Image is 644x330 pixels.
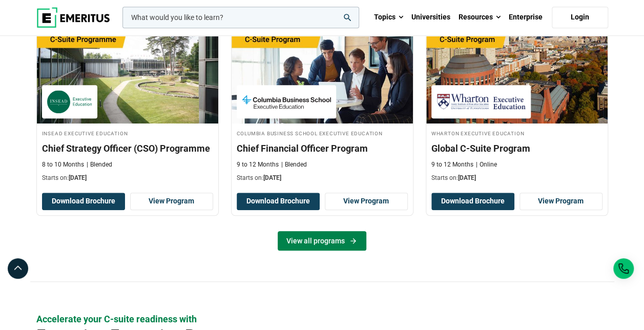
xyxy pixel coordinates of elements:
a: View Program [520,193,603,210]
input: woocommerce-product-search-field-0 [122,7,359,28]
h3: Chief Financial Officer Program [237,142,408,155]
p: Online [476,160,497,169]
a: View all programs [278,231,366,251]
p: Blended [281,160,307,169]
h4: INSEAD Executive Education [42,129,213,137]
img: Chief Financial Officer Program | Online Finance Course [232,21,413,123]
a: Login [552,7,608,28]
h3: Chief Strategy Officer (CSO) Programme [42,142,213,155]
p: 8 to 10 Months [42,160,84,169]
span: [DATE] [263,174,281,181]
button: Download Brochure [431,193,514,210]
button: Download Brochure [237,193,320,210]
a: View Program [325,193,408,210]
a: Leadership Course by Wharton Executive Education - December 17, 2025 Wharton Executive Education ... [426,21,608,188]
h4: Wharton Executive Education [431,129,603,137]
a: View Program [130,193,213,210]
span: [DATE] [458,174,476,181]
p: Blended [87,160,112,169]
p: 9 to 12 Months [431,160,473,169]
img: Wharton Executive Education [437,90,526,113]
h3: Global C-Suite Program [431,142,603,155]
p: Starts on: [431,174,603,182]
img: INSEAD Executive Education [47,90,92,113]
img: Global C-Suite Program | Online Leadership Course [426,21,608,123]
p: 9 to 12 Months [237,160,279,169]
p: Starts on: [42,174,213,182]
button: Download Brochure [42,193,125,210]
img: Chief Strategy Officer (CSO) Programme | Online Leadership Course [37,21,218,123]
p: Accelerate your C-suite readiness with [36,313,608,325]
a: Finance Course by Columbia Business School Executive Education - December 8, 2025 Columbia Busine... [232,21,413,188]
img: Columbia Business School Executive Education [242,90,331,113]
a: Leadership Course by INSEAD Executive Education - October 14, 2025 INSEAD Executive Education INS... [37,21,218,188]
p: Starts on: [237,174,408,182]
h4: Columbia Business School Executive Education [237,129,408,137]
span: [DATE] [69,174,87,181]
